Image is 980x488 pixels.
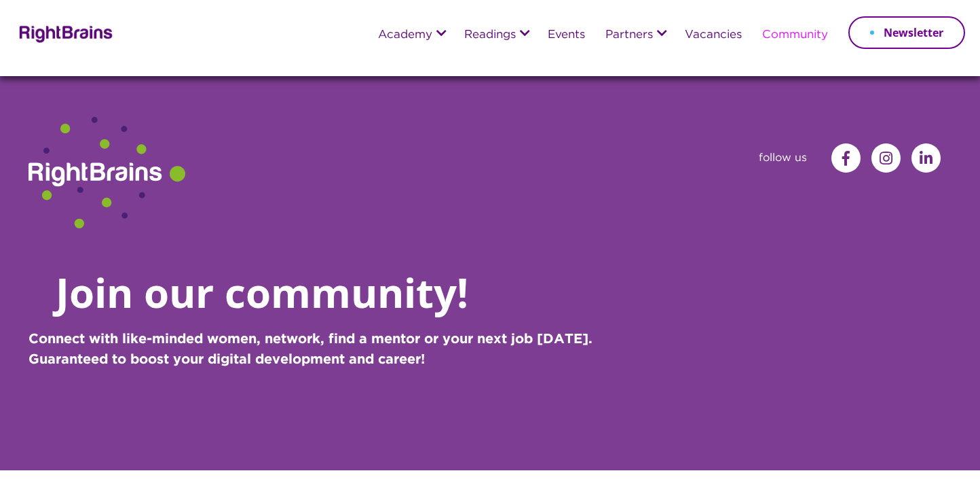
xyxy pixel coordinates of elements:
[548,29,585,41] a: Events
[29,329,721,390] p: Connect with like-minded women, network, find a mentor or your next job [DATE]. Guaranteed to boo...
[848,16,965,49] a: Newsletter
[15,23,113,43] img: Rightbrains
[29,270,495,315] h1: Join our community!
[762,29,828,41] a: Community
[605,29,653,41] a: Partners
[685,29,742,41] a: Vacancies
[378,29,432,41] a: Academy
[759,148,807,228] span: follow us
[464,29,516,41] a: Readings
